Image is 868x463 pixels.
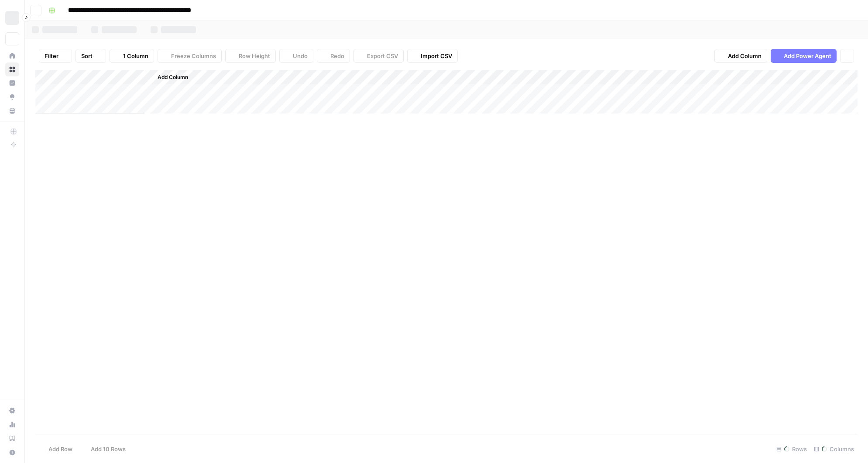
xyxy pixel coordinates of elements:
[239,52,270,60] span: Row Height
[5,76,19,90] a: Insights
[353,49,404,63] button: Export CSV
[225,49,276,63] button: Row Height
[78,442,131,456] button: Add 10 Rows
[771,49,837,63] button: Add Power Agent
[171,52,216,60] span: Freeze Columns
[45,52,58,60] span: Filter
[5,418,19,432] a: Usage
[5,432,19,446] a: Learning Hub
[91,445,126,453] span: Add 10 Rows
[293,52,308,60] span: Undo
[810,442,858,456] div: Columns
[367,52,398,60] span: Export CSV
[773,442,810,456] div: Rows
[317,49,350,63] button: Redo
[5,104,19,118] a: Your Data
[123,52,148,60] span: 1 Column
[421,52,452,60] span: Import CSV
[784,52,831,60] span: Add Power Agent
[5,404,19,418] a: Settings
[35,442,78,456] button: Add Row
[75,49,106,63] button: Sort
[5,446,19,460] button: Help + Support
[81,52,93,60] span: Sort
[5,62,19,76] a: Browse
[146,72,192,83] button: Add Column
[5,49,19,63] a: Home
[158,73,188,81] span: Add Column
[407,49,458,63] button: Import CSV
[39,49,72,63] button: Filter
[110,49,154,63] button: 1 Column
[714,49,767,63] button: Add Column
[330,52,344,60] span: Redo
[728,52,762,60] span: Add Column
[5,90,19,104] a: Opportunities
[279,49,313,63] button: Undo
[158,49,222,63] button: Freeze Columns
[48,445,72,453] span: Add Row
